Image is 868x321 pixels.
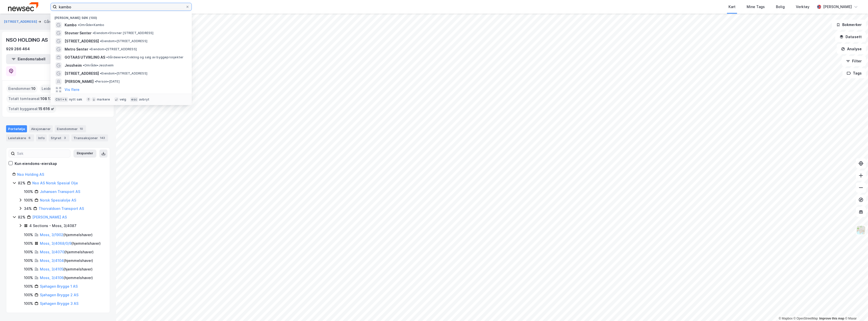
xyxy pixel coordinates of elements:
a: Sjøhagen Brygge 1 AS [40,284,78,288]
div: velg [120,97,126,102]
span: • [100,71,101,75]
div: Aksjonærer [29,125,53,132]
a: Nso AS Norsk Spesial Olje [32,181,78,185]
div: avbryt [139,97,149,102]
a: Johansen Transport AS [40,189,80,194]
span: Eiendom • Stovner [STREET_ADDRESS] [93,31,154,35]
a: Moss, 3/4106 [40,276,64,280]
span: Stovner Senter [65,30,92,36]
div: 3 [62,135,67,140]
button: Analyse [837,44,866,54]
div: [PERSON_NAME] søk (100) [50,12,192,21]
div: 100% [24,240,33,246]
div: NSO HOLDING AS [6,36,49,44]
span: • [106,55,108,59]
span: 108 130 ㎡ [40,96,59,102]
button: Vis flere [65,87,79,93]
div: Leietakere [6,134,34,141]
div: nytt søk [69,97,83,102]
a: Moss, 3/4105 [40,267,63,271]
div: Info [36,134,47,141]
span: • [100,39,101,43]
div: 6 [27,135,32,140]
span: Eiendom • [STREET_ADDRESS] [100,71,147,76]
span: • [95,80,96,83]
span: Område • Jessheim [83,63,114,67]
div: Ctrl + k [55,97,68,102]
div: ( hjemmelshaver ) [40,266,93,272]
button: Filter [842,56,866,66]
div: 100% [24,292,33,298]
div: 100% [24,301,33,307]
span: GOTAAS UTVIKLING AS [65,54,105,60]
a: Mapbox [779,317,793,320]
span: • [93,31,94,35]
span: Jessheim [65,62,82,68]
span: Område • Kambo [78,23,104,27]
div: [PERSON_NAME] [823,4,852,10]
span: [STREET_ADDRESS] [65,38,99,44]
div: Gårdeier [44,19,59,25]
div: Transaksjoner [71,134,108,141]
div: Mine Tags [747,4,765,10]
a: OpenStreetMap [794,317,818,320]
a: Nso Holding AS [17,172,44,177]
span: 15 616 ㎡ [38,106,54,112]
span: Metro Senter [65,46,88,52]
span: • [89,47,91,51]
span: Eiendom • [STREET_ADDRESS] [89,47,137,51]
span: 10 [31,86,36,92]
div: Portefølje [6,125,27,132]
input: Søk på adresse, matrikkel, gårdeiere, leietakere eller personer [57,3,185,11]
a: Norsk Spesialolje AS [40,198,76,202]
span: • [78,23,79,27]
div: 82% [18,214,25,220]
div: Eiendommer : [6,85,38,93]
iframe: Chat Widget [843,297,868,321]
button: Tags [843,68,866,78]
div: Kontrollprogram for chat [843,297,868,321]
span: Kambo [65,22,77,28]
div: 100% [24,266,33,272]
a: Moss, 3/1902 [40,233,63,237]
div: Totalt tomteareal : [6,95,61,103]
div: 100% [24,249,33,255]
div: 143 [99,135,106,140]
a: Moss, 3/4104 [40,258,64,263]
input: Søk [15,150,70,157]
div: 100% [24,283,33,289]
div: 34% [24,206,32,212]
div: ( hjemmelshaver ) [40,258,93,264]
div: Kun eiendoms-eierskap [15,161,57,167]
button: Eiendomstabell [6,54,51,64]
a: Sjøhagen Brygge 2 AS [40,293,78,297]
div: Bolig [776,4,785,10]
div: Totalt byggareal : [6,105,56,113]
div: Eiendommer [55,125,86,132]
div: 100% [24,189,33,195]
button: Bokmerker [832,20,866,30]
a: [PERSON_NAME] AS [32,215,67,219]
img: Z [856,225,866,235]
span: Gårdeiere • Utvikling og salg av byggeprosjekter [106,55,183,59]
div: 100% [24,197,33,203]
div: markere [97,97,110,102]
span: Eiendom • [STREET_ADDRESS] [100,39,147,43]
div: esc [130,97,138,102]
div: Leide lokasjoner : [40,85,76,93]
div: 100% [24,232,33,238]
div: 929 286 464 [6,46,30,52]
button: Datasett [835,32,866,42]
button: Ekspander [73,150,96,158]
span: [STREET_ADDRESS] [65,70,99,77]
a: Moss, 3/4068/0/9 [40,241,71,245]
button: [STREET_ADDRESS] [4,19,38,24]
a: Moss, 3/4070 [40,250,64,254]
div: ( hjemmelshaver ) [40,232,93,238]
div: 100% [24,275,33,281]
img: newsec-logo.f6e21ccffca1b3a03d2d.png [8,2,38,11]
span: Person • [DATE] [95,80,120,84]
div: ( hjemmelshaver ) [40,249,94,255]
a: Sjøhagen Brygge 3 AS [40,301,78,306]
div: 4 Sections - Moss, 3/4087 [29,223,76,229]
